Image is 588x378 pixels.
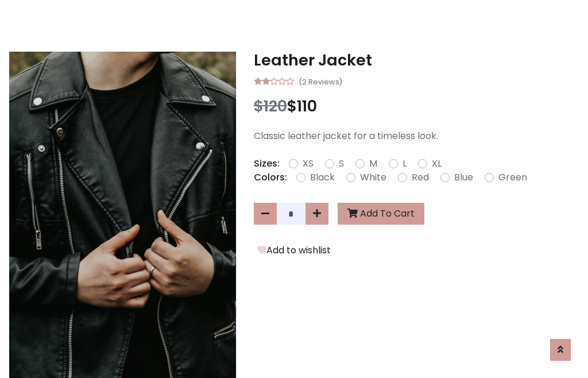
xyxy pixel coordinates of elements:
h3: Leather Jacket [254,51,579,70]
span: 110 [297,95,317,117]
label: S [339,157,344,171]
label: Blue [454,171,473,184]
button: Add To Cart [338,203,424,225]
button: Add to wishlist [254,243,334,258]
label: Red [412,171,429,184]
h3: $ [254,97,579,115]
label: XS [303,157,314,171]
p: Classic leather jacket for a timeless look. [254,129,579,143]
p: Sizes: [254,157,280,171]
label: L [403,157,407,171]
small: (2 Reviews) [299,74,342,88]
label: XL [432,157,442,171]
p: Colors: [254,171,287,184]
label: M [369,157,377,171]
label: Black [310,171,335,184]
span: $120 [254,95,287,117]
label: White [360,171,386,184]
label: Green [498,171,527,184]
